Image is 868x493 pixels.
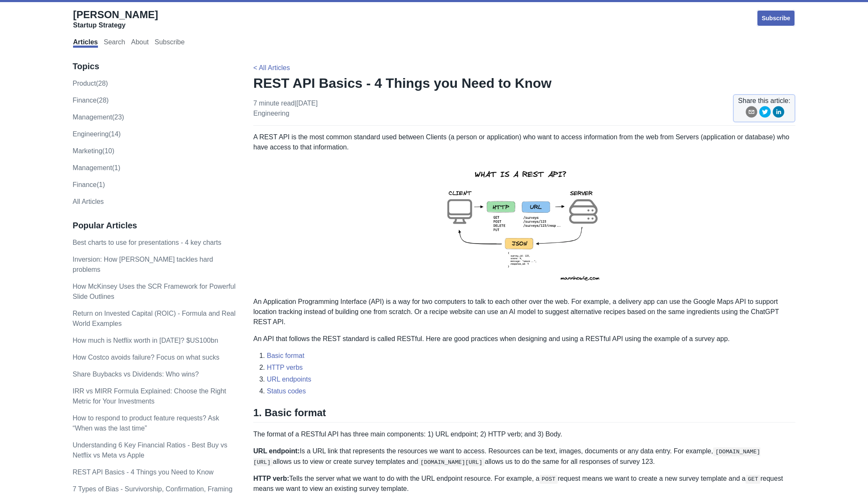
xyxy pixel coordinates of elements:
[746,106,757,121] button: email
[73,147,114,154] a: marketing(10)
[267,376,311,383] a: URL endpoints
[73,371,199,378] a: Share Buybacks vs Dividends: Who wins?
[73,220,236,231] h3: Popular Articles
[73,239,221,246] a: Best charts to use for presentations - 4 key charts
[757,10,795,27] a: Subscribe
[131,38,149,48] a: About
[155,38,184,48] a: Subscribe
[73,442,227,459] a: Understanding 6 Key Financial Ratios - Best Buy vs Netflix vs Meta vs Apple
[73,164,120,171] a: Management(1)
[738,96,790,106] span: Share this article:
[73,414,219,432] a: How to respond to product feature requests? Ask “When was the last time”
[253,132,795,152] p: A REST API is the most common standard used between Clients (a person or application) who want to...
[73,130,121,138] a: engineering(14)
[253,447,300,455] strong: URL endpoint:
[253,297,795,327] p: An Application Programming Interface (API) is a way for two computers to talk to each other over ...
[73,21,158,30] div: Startup Strategy
[253,110,289,117] a: engineering
[73,310,236,327] a: Return on Invested Capital (ROIC) - Formula and Real World Examples
[253,406,795,423] h2: 1. Basic format
[73,80,108,87] a: product(28)
[253,64,290,71] a: < All Articles
[73,354,220,361] a: How Costco avoids failure? Focus on what sucks
[253,98,317,119] p: 7 minute read | [DATE]
[253,334,795,344] p: An API that follows the REST standard is called RESTful. Here are good practices when designing a...
[267,352,304,359] a: Basic format
[73,256,213,273] a: Inversion: How [PERSON_NAME] tackles hard problems
[73,114,124,121] a: management(23)
[73,38,98,48] a: Articles
[540,475,558,483] code: POST
[253,475,289,482] strong: HTTP verb:
[253,446,795,467] p: Is a URL link that represents the resources we want to access. Resources can be text, images, doc...
[253,429,795,439] p: The format of a RESTful API has three main components: 1) URL endpoint; 2) HTTP verb; and 3) Body.
[253,75,795,92] h1: REST API Basics - 4 Things you Need to Know
[104,38,125,48] a: Search
[418,458,485,466] code: [DOMAIN_NAME][URL]
[73,198,104,205] a: All Articles
[759,106,771,121] button: twitter
[773,106,784,121] button: linkedin
[267,387,306,395] a: Status codes
[73,387,226,405] a: IRR vs MIRR Formula Explained: Choose the Right Metric for Your Investments
[73,181,105,188] a: Finance(1)
[73,283,236,300] a: How McKinsey Uses the SCR Framework for Powerful Slide Outlines
[73,8,158,30] a: [PERSON_NAME]Startup Strategy
[73,469,214,476] a: REST API Basics - 4 Things you Need to Know
[73,61,236,72] h3: Topics
[746,475,760,483] code: GET
[267,364,303,371] a: HTTP verbs
[73,97,108,104] a: finance(28)
[73,9,158,20] span: [PERSON_NAME]
[432,159,617,290] img: rest-api
[73,337,218,344] a: How much is Netflix worth in [DATE]? $US100bn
